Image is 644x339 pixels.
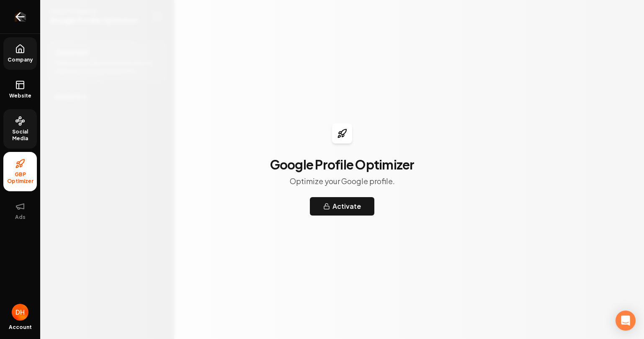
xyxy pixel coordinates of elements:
[3,195,37,227] button: Ads
[3,109,37,149] a: Social Media
[12,214,29,221] span: Ads
[4,56,36,63] span: Company
[9,324,32,331] span: Account
[616,311,636,331] div: Open Intercom Messenger
[12,304,28,321] img: Daniel Harrison
[3,128,37,142] span: Social Media
[3,171,37,185] span: GBP Optimizer
[6,92,35,99] span: Website
[3,37,37,70] a: Company
[12,304,28,321] button: Open user button
[3,73,37,106] a: Website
